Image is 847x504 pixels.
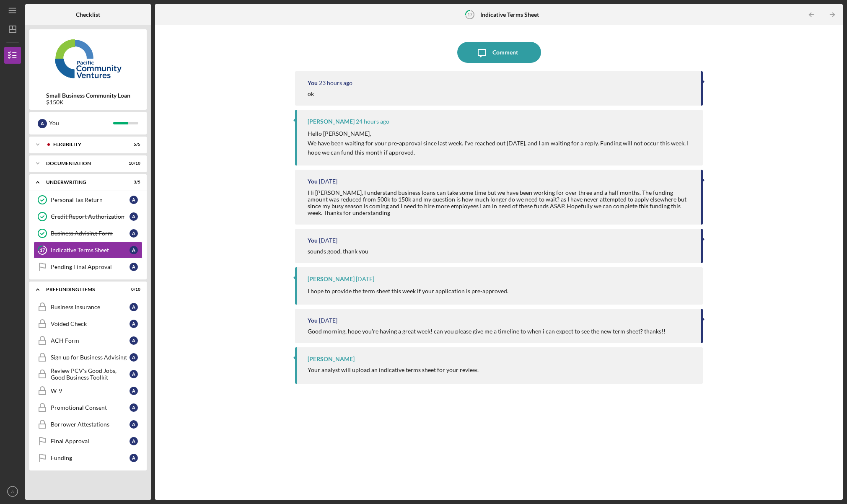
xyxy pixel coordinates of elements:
[130,437,138,445] div: A
[34,383,142,399] a: W-9A
[46,99,130,106] div: $150K
[4,483,21,500] button: A
[308,328,666,335] div: Good morning, hope you're having a great week! can you please give me a timeline to when i can ex...
[34,225,142,242] a: Business Advising FormA
[130,336,138,345] div: A
[130,353,138,362] div: A
[130,246,138,254] div: A
[51,455,130,461] div: Funding
[51,320,130,327] div: Voided Check
[46,287,119,292] div: Prefunding Items
[130,196,138,204] div: A
[130,370,138,378] div: A
[130,420,138,429] div: A
[34,450,142,466] a: FundingA
[130,303,138,311] div: A
[308,367,479,373] div: Your analyst will upload an indicative terms sheet for your review.
[319,178,337,185] time: 2025-08-13 16:48
[34,332,142,349] a: ACH FormA
[34,191,142,208] a: Personal Tax ReturnA
[308,118,355,125] div: [PERSON_NAME]
[125,287,140,292] div: 0 / 10
[308,237,318,244] div: You
[34,258,142,275] a: Pending Final ApprovalA
[467,12,472,17] tspan: 17
[125,161,140,166] div: 10 / 10
[29,34,147,84] img: Product logo
[308,129,694,138] p: Hello [PERSON_NAME],
[51,304,130,310] div: Business Insurance
[34,315,142,332] a: Voided CheckA
[308,356,355,362] div: [PERSON_NAME]
[319,317,337,324] time: 2025-08-06 13:03
[125,142,140,147] div: 5 / 5
[130,403,138,412] div: A
[51,421,130,428] div: Borrower Attestations
[34,366,142,383] a: Review PCV's Good Jobs, Good Business ToolkitA
[308,248,368,255] div: sounds good, thank you
[51,230,130,237] div: Business Advising Form
[130,387,138,395] div: A
[51,213,130,220] div: Credit Report Authorization
[34,299,142,315] a: Business InsuranceA
[457,42,541,63] button: Comment
[308,90,314,97] div: ok
[51,438,130,445] div: Final Approval
[480,11,539,18] b: Indicative Terms Sheet
[308,80,318,86] div: You
[308,178,318,185] div: You
[46,180,119,185] div: Underwriting
[34,433,142,450] a: Final ApprovalA
[49,116,113,130] div: You
[51,247,130,253] div: Indicative Terms Sheet
[34,349,142,366] a: Sign up for Business AdvisingA
[34,208,142,225] a: Credit Report AuthorizationA
[308,287,508,296] p: I hope to provide the term sheet this week if your application is pre-approved.
[319,80,352,86] time: 2025-08-13 20:07
[51,196,130,203] div: Personal Tax Return
[492,42,518,63] div: Comment
[51,388,130,394] div: W-9
[76,11,100,18] b: Checklist
[34,416,142,433] a: Borrower AttestationsA
[308,189,692,216] div: Hi [PERSON_NAME], I understand business loans can take some time but we have been working for ove...
[34,399,142,416] a: Promotional ConsentA
[40,248,45,253] tspan: 17
[51,367,130,381] div: Review PCV's Good Jobs, Good Business Toolkit
[130,229,138,238] div: A
[51,404,130,411] div: Promotional Consent
[356,276,374,282] time: 2025-08-07 17:35
[130,454,138,462] div: A
[34,242,142,258] a: 17Indicative Terms SheetA
[51,354,130,361] div: Sign up for Business Advising
[51,264,130,270] div: Pending Final Approval
[130,263,138,271] div: A
[53,142,119,147] div: Eligibility
[308,276,355,282] div: [PERSON_NAME]
[11,489,14,494] text: A
[38,119,47,128] div: A
[51,337,130,344] div: ACH Form
[130,320,138,328] div: A
[130,212,138,221] div: A
[308,139,694,158] p: We have been waiting for your pre-approval since last week. I've reached out [DATE], and I am wai...
[356,118,389,125] time: 2025-08-13 19:48
[125,180,140,185] div: 3 / 5
[46,161,119,166] div: Documentation
[308,317,318,324] div: You
[46,92,130,99] b: Small Business Community Loan
[319,237,337,244] time: 2025-08-07 17:58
